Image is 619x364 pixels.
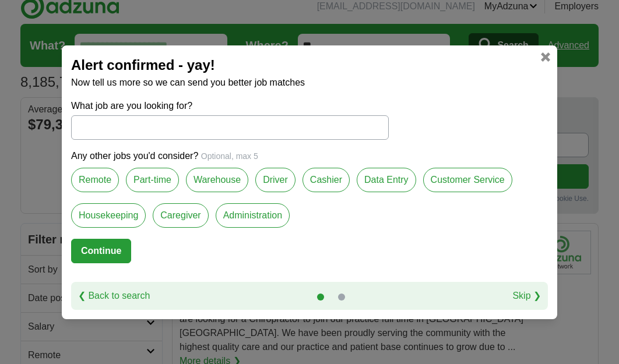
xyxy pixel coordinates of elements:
label: Part-time [126,168,179,192]
label: Housekeeping [71,203,146,228]
label: Caregiver [153,203,208,228]
span: Optional, max 5 [201,151,258,161]
label: What job are you looking for? [71,99,389,113]
h2: Alert confirmed - yay! [71,55,548,76]
a: ❮ Back to search [78,289,150,303]
a: Skip ❯ [512,289,541,303]
label: Warehouse [186,168,248,192]
label: Administration [216,203,290,228]
label: Data Entry [357,168,416,192]
label: Remote [71,168,119,192]
p: Any other jobs you'd consider? [71,149,548,163]
label: Cashier [303,168,350,192]
label: Customer Service [423,168,512,192]
label: Driver [255,168,296,192]
button: Continue [71,239,131,263]
p: Now tell us more so we can send you better job matches [71,76,548,90]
